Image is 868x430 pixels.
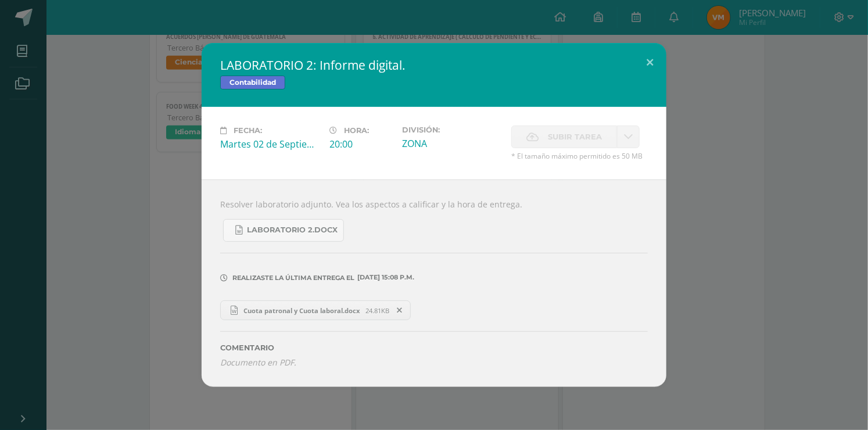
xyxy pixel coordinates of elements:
span: Contabilidad [220,76,285,89]
span: Subir tarea [548,126,602,148]
span: 24.81KB [366,306,390,315]
span: Remover entrega [390,304,410,317]
label: La fecha de entrega ha expirado [511,126,617,148]
span: [DATE] 15:08 p.m. [354,277,414,278]
a: La fecha de entrega ha expirado [617,126,640,148]
a: LABORATORIO 2.docx [223,219,344,242]
h2: LABORATORIO 2: Informe digital. [220,57,648,73]
i: Documento en PDF. [220,357,296,368]
label: Comentario [220,343,648,352]
div: Resolver laboratorio adjunto. Vea los aspectos a calificar y la hora de entrega. [202,180,666,387]
span: Cuota patronal y Cuota laboral.docx [238,306,366,315]
button: Close (Esc) [633,43,666,83]
div: Martes 02 de Septiembre [220,138,320,150]
label: División: [402,126,502,134]
span: LABORATORIO 2.docx [247,225,338,235]
a: Cuota patronal y Cuota laboral.docx 24.81KB [220,300,411,320]
span: Hora: [344,126,369,135]
div: 20:00 [329,138,393,150]
span: Realizaste la última entrega el [232,274,354,282]
span: Fecha: [234,126,262,135]
span: * El tamaño máximo permitido es 50 MB [511,151,648,161]
div: ZONA [402,137,502,150]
